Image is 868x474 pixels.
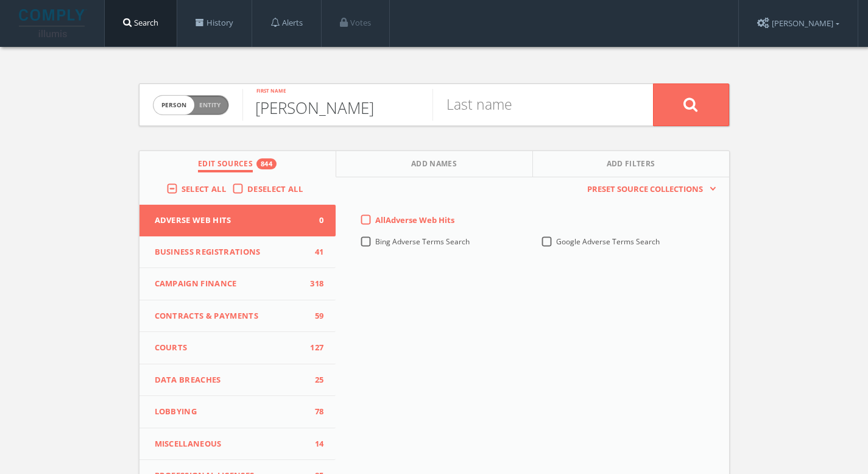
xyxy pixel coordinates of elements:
[556,236,660,247] span: Google Adverse Terms Search
[305,246,323,258] span: 41
[155,214,306,227] span: Adverse Web Hits
[199,101,221,110] span: Entity
[581,183,709,196] span: Preset Source Collections
[247,183,303,194] span: Deselect All
[139,332,336,364] button: Courts127
[139,205,336,236] button: Adverse Web Hits0
[305,214,323,227] span: 0
[305,310,323,322] span: 59
[19,9,87,37] img: illumis
[305,342,323,354] span: 127
[182,183,226,194] span: Select All
[607,158,655,172] span: Add Filters
[336,151,533,177] button: Add Names
[305,438,323,450] span: 14
[198,158,253,172] span: Edit Sources
[305,374,323,386] span: 25
[155,438,306,450] span: Miscellaneous
[155,246,306,258] span: Business Registrations
[533,151,729,177] button: Add Filters
[411,158,457,172] span: Add Names
[139,428,336,461] button: Miscellaneous14
[139,268,336,300] button: Campaign Finance318
[256,158,277,169] div: 844
[153,96,194,115] span: person
[375,236,470,247] span: Bing Adverse Terms Search
[375,214,454,225] span: All Adverse Web Hits
[139,236,336,269] button: Business Registrations41
[139,364,336,397] button: Data Breaches25
[155,278,306,290] span: Campaign Finance
[155,342,306,354] span: Courts
[155,406,306,418] span: Lobbying
[581,183,716,196] button: Preset Source Collections
[155,310,306,322] span: Contracts & Payments
[139,396,336,428] button: Lobbying78
[305,406,323,418] span: 78
[305,278,323,290] span: 318
[139,151,336,177] button: Edit Sources844
[155,374,306,386] span: Data Breaches
[139,300,336,333] button: Contracts & Payments59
